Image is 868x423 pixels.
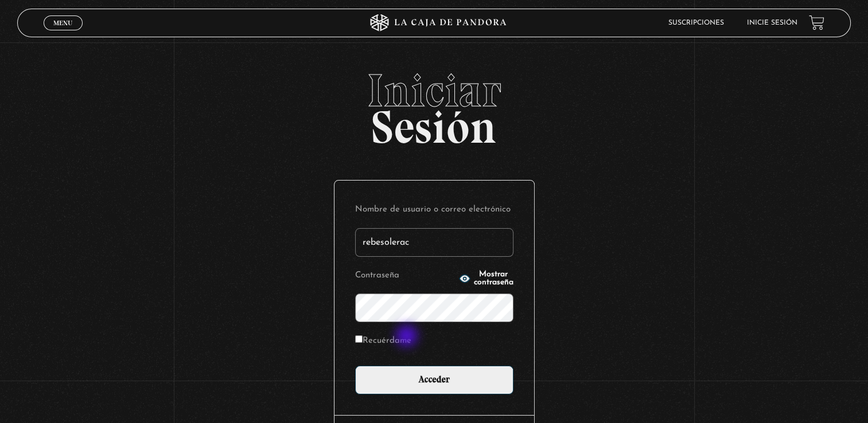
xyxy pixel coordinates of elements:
span: Mostrar contraseña [474,271,513,287]
a: Suscripciones [668,19,724,26]
input: Recuérdame [355,335,363,343]
label: Nombre de usuario o correo electrónico [355,201,513,219]
label: Recuérdame [355,332,411,350]
span: Cerrar [49,29,76,37]
h2: Sesión [17,68,851,141]
span: Iniciar [17,68,851,113]
button: Mostrar contraseña [459,271,513,287]
a: View your shopping cart [809,15,824,30]
a: Inicie sesión [747,19,797,26]
span: Menu [53,19,72,26]
input: Acceder [355,366,513,394]
label: Contraseña [355,267,456,285]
